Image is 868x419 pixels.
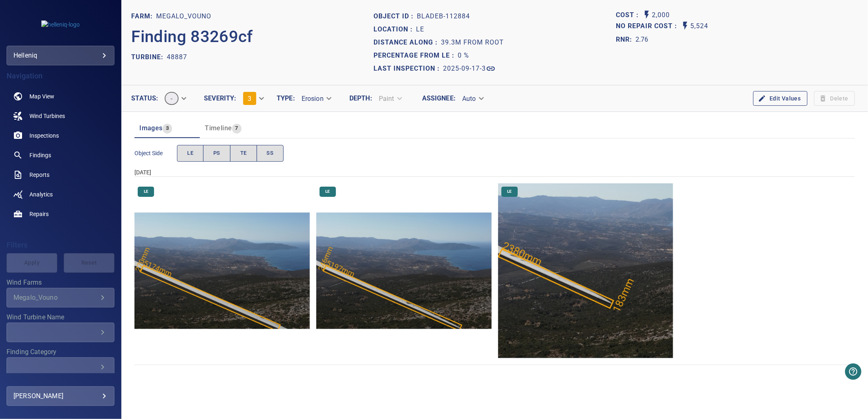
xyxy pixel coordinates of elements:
img: Megalo_Vouno/48887/2025-09-17-3/2025-09-17-1/image13wp15.jpg [134,183,310,359]
h1: RNR: [616,35,635,45]
p: LE [416,25,424,34]
h4: Navigation [7,72,114,80]
img: Megalo_Vouno/48887/2025-09-17-3/2025-09-17-1/image14wp16.jpg [316,183,492,359]
div: [DATE] [134,168,855,176]
label: Severity : [204,95,236,102]
span: - [166,95,177,103]
span: Reports [29,171,49,179]
span: PS [213,149,220,158]
div: Erosion [295,91,337,106]
button: PS [203,145,230,162]
button: Edit Values [753,91,807,106]
span: The base labour and equipment costs to repair the finding. Does not include the loss of productio... [616,10,642,21]
div: helleniq [7,46,114,65]
span: Object Side [134,149,177,157]
svg: Auto No Repair Cost [680,21,690,31]
h1: Cost : [616,11,642,19]
div: Paint [372,91,407,106]
button: LE [177,145,204,162]
div: objectSide [177,145,284,162]
button: TE [230,145,257,162]
p: 2,000 [652,10,670,21]
label: Wind Farms [7,279,114,286]
h4: Filters [7,241,114,249]
div: Wind Farms [7,288,114,308]
a: reports noActive [7,165,114,185]
span: The ratio of the additional incurred cost of repair in 1 year and the cost of repairing today. Fi... [616,33,649,46]
span: Inspections [29,131,59,140]
p: Percentage from LE : [374,51,458,60]
span: Wind Turbines [29,112,65,120]
span: Findings [29,151,51,159]
button: SS [257,145,284,162]
div: [PERSON_NAME] [13,390,107,403]
a: map noActive [7,87,114,106]
span: Timeline [205,124,232,132]
span: 7 [232,124,242,133]
a: inspections noActive [7,126,114,145]
a: findings noActive [7,145,114,165]
div: helleniq [13,49,107,62]
a: windturbines noActive [7,106,114,126]
img: helleniq-logo [41,20,80,29]
span: SS [267,149,274,158]
span: LE [502,189,517,194]
div: Megalo_Vouno [13,294,98,301]
p: Object ID : [374,11,417,21]
span: Projected additional costs incurred by waiting 1 year to repair. This is a function of possible i... [616,21,680,32]
label: Wind Turbine Name [7,314,114,321]
img: Megalo_Vouno/48887/2025-09-17-3/2025-09-17-1/image15wp17.jpg [498,183,673,359]
svg: Auto Cost [642,10,652,20]
label: Assignee : [422,95,456,102]
p: 2025-09-17-3 [443,64,486,74]
label: Finding Category [7,349,114,355]
span: Analytics [29,190,53,198]
p: Finding 83269cf [131,25,253,49]
p: 48887 [167,52,187,62]
p: FARM: [131,11,156,21]
span: LE [187,149,193,158]
div: Finding Category [7,357,114,377]
p: Location : [374,25,416,34]
label: Status : [131,95,158,102]
label: Depth : [349,95,372,102]
p: Last Inspection : [374,64,443,74]
span: Repairs [29,210,49,218]
p: Distance along : [374,38,441,47]
span: TE [240,149,247,158]
span: LE [321,189,335,194]
div: Auto [456,91,489,106]
p: TURBINE: [131,52,167,62]
span: 3 [163,124,172,133]
p: 39.3m from root [441,38,504,47]
a: repairs noActive [7,204,114,224]
div: 3 [237,89,269,108]
span: Images [139,124,162,132]
p: 2.76 [635,35,649,45]
a: analytics noActive [7,185,114,204]
a: 2025-09-17-3 [443,64,496,74]
h1: No Repair Cost : [616,22,680,30]
p: 0 % [458,51,469,60]
div: Wind Turbine Name [7,323,114,342]
p: 5,524 [690,21,708,32]
div: - [158,89,191,108]
p: bladeB-112884 [417,11,470,21]
span: Map View [29,92,54,100]
span: 3 [248,95,251,103]
p: Megalo_Vouno [156,11,211,21]
span: LE [139,189,153,194]
label: Type : [277,95,295,102]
